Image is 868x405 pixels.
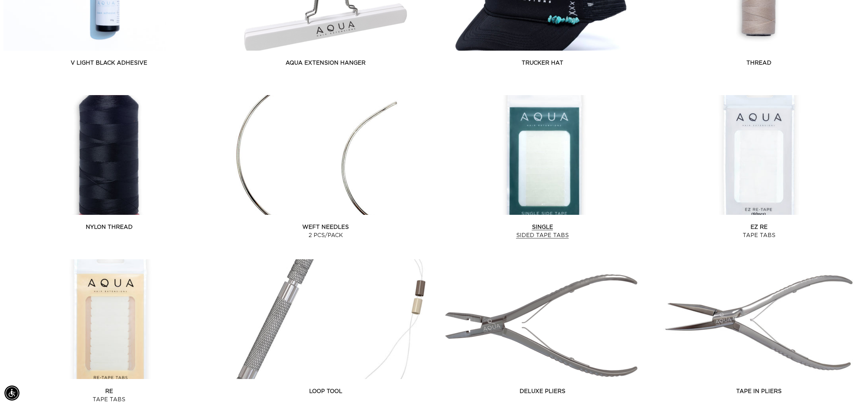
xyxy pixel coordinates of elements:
a: EZ Re Tape Tabs [653,223,865,239]
a: Loop Tool [220,387,431,395]
a: Thread [653,59,865,67]
a: V Light Black Adhesive [3,59,215,67]
div: Accessibility Menu [4,386,19,401]
iframe: Chat Widget [834,372,868,405]
a: Tape In Pliers [653,387,865,395]
a: Re Tape Tabs [3,387,215,404]
a: Nylon Thread [3,223,215,231]
a: Deluxe Pliers [437,387,648,395]
a: Weft Needles 2 pcs/pack [220,223,431,239]
a: AQUA Extension Hanger [220,59,431,67]
a: Trucker Hat [437,59,648,67]
a: Single Sided Tape Tabs [437,223,648,239]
